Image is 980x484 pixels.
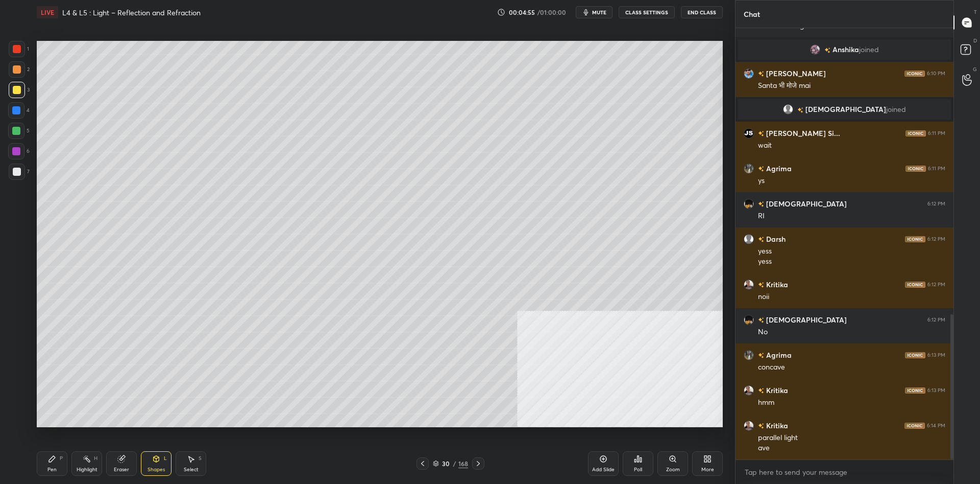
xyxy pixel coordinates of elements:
img: no-rating-badge.077c3623.svg [758,388,764,394]
div: 6:11 PM [928,130,945,136]
div: hmm [758,398,945,408]
div: 6:12 PM [927,282,945,288]
img: iconic-dark.1390631f.png [905,130,926,136]
p: D [973,37,977,44]
div: 6:13 PM [927,387,945,394]
div: 6:12 PM [927,236,945,242]
span: mute [592,9,606,16]
div: Select [184,467,199,472]
div: No [758,327,945,337]
img: no-rating-badge.077c3623.svg [758,237,764,242]
div: More [701,467,714,472]
p: T [974,8,977,16]
img: no-rating-badge.077c3623.svg [758,201,764,207]
img: 9fb6c8661b0a4d67a8acdc59f215526c.png [744,128,754,139]
img: iconic-dark.1390631f.png [905,387,925,394]
div: Santa भी मोजे mai [758,81,945,91]
div: 6:14 PM [927,423,945,429]
div: LIVE [37,6,58,18]
img: iconic-dark.1390631f.png [905,352,925,358]
div: 5 [8,123,30,139]
img: iconic-dark.1390631f.png [905,236,925,242]
div: H [94,456,97,461]
img: iconic-dark.1390631f.png [905,166,926,172]
h6: Agrima [764,163,792,174]
img: iconic-dark.1390631f.png [905,282,925,288]
div: Zoom [666,467,680,472]
div: S [199,456,202,461]
div: 6:12 PM [927,317,945,323]
img: 45a4d4e980894a668adfdbd529e7eab0.jpg [744,385,754,396]
h6: Agrima [764,350,792,360]
h6: [DEMOGRAPHIC_DATA] [764,314,847,325]
div: 7 [9,164,30,180]
div: 3 [9,82,30,98]
div: grid [736,28,953,459]
h4: L4 & L5 : Light – Reflection and Refraction [62,8,201,17]
h6: [DEMOGRAPHIC_DATA] [764,198,847,209]
div: 6 [8,143,30,159]
button: mute [576,6,612,18]
div: 2 [9,61,30,78]
div: yess [758,246,945,257]
img: no-rating-badge.077c3623.svg [758,71,764,77]
div: 1 [9,41,29,57]
div: ave [758,443,945,453]
span: Anshika [832,45,859,54]
div: Eraser [114,467,129,472]
h6: Kritika [764,420,788,431]
div: 168 [458,459,468,468]
img: no-rating-badge.077c3623.svg [824,48,830,53]
div: RI [758,211,945,221]
div: wait [758,141,945,151]
div: Highlight [77,467,97,472]
img: no-rating-badge.077c3623.svg [797,107,803,113]
div: 4 [8,102,30,119]
div: noii [758,292,945,302]
p: G [973,65,977,73]
img: no-rating-badge.077c3623.svg [758,317,764,323]
div: 30 [441,460,451,467]
span: joined [859,45,879,54]
img: no-rating-badge.077c3623.svg [758,166,764,172]
button: End Class [681,6,723,18]
h6: [PERSON_NAME] Si... [764,128,840,139]
div: 6:10 PM [927,71,945,77]
div: 6:13 PM [927,352,945,358]
h6: [PERSON_NAME] [764,68,826,79]
div: Add Slide [592,467,615,472]
img: 6cfc7c23059f4cf3800add69c74d7bd1.jpg [744,350,754,360]
img: 45a4d4e980894a668adfdbd529e7eab0.jpg [744,280,754,290]
div: parallel light [758,433,945,443]
img: no-rating-badge.077c3623.svg [758,353,764,358]
img: default.png [783,104,793,114]
img: a823037255a04ffdb4faf04bdfd2b113.jpg [810,44,820,55]
div: yess [758,257,945,267]
img: iconic-dark.1390631f.png [904,423,925,429]
div: Shapes [148,467,165,472]
h6: Kritika [764,279,788,290]
div: ys [758,176,945,186]
div: L [164,456,167,461]
img: da50007a3c8f4ab3b7f519488119f2e9.jpg [744,315,754,325]
div: P [60,456,63,461]
img: no-rating-badge.077c3623.svg [758,282,764,288]
div: / [453,460,456,467]
span: joined [886,105,906,113]
span: [DEMOGRAPHIC_DATA] [805,105,886,113]
img: 6cfc7c23059f4cf3800add69c74d7bd1.jpg [744,164,754,174]
img: ba29b64b735c450ca487a7f923fcf9ca.jpg [744,68,754,79]
div: Pen [47,467,57,472]
div: Poll [634,467,642,472]
div: 6:12 PM [927,201,945,207]
img: no-rating-badge.077c3623.svg [758,131,764,136]
p: Chat [736,1,768,28]
img: iconic-dark.1390631f.png [904,71,925,77]
button: CLASS SETTINGS [619,6,675,18]
img: default.png [744,234,754,244]
h6: Darsh [764,234,786,244]
img: 45a4d4e980894a668adfdbd529e7eab0.jpg [744,421,754,431]
img: no-rating-badge.077c3623.svg [758,423,764,429]
div: concave [758,362,945,373]
h6: Kritika [764,385,788,396]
